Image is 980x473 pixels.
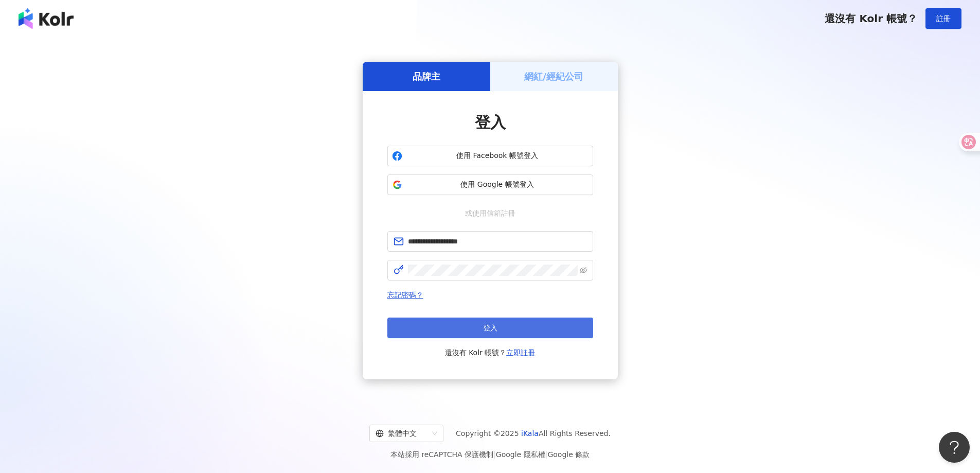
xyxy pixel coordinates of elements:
img: logo [19,8,74,29]
span: eye-invisible [580,267,587,274]
h5: 網紅/經紀公司 [524,70,583,83]
span: | [493,450,496,459]
button: 使用 Facebook 帳號登入 [387,146,593,166]
a: Google 條款 [547,450,590,459]
span: Copyright © 2025 All Rights Reserved. [456,427,611,440]
a: 忘記密碼？ [387,291,423,299]
span: 還沒有 Kolr 帳號？ [445,346,536,359]
iframe: Help Scout Beacon - Open [939,432,970,463]
div: 繁體中文 [376,425,428,442]
span: 登入 [483,324,497,332]
button: 註冊 [925,8,961,29]
span: 登入 [475,113,506,131]
span: 使用 Facebook 帳號登入 [406,151,589,161]
span: | [545,450,548,459]
span: 還沒有 Kolr 帳號？ [825,12,917,25]
span: 或使用信箱註冊 [458,207,523,219]
button: 登入 [387,318,593,338]
span: 本站採用 reCAPTCHA 保護機制 [390,448,590,461]
h5: 品牌主 [413,70,440,83]
span: 使用 Google 帳號登入 [406,180,589,190]
a: Google 隱私權 [496,450,545,459]
span: 註冊 [936,14,951,23]
button: 使用 Google 帳號登入 [387,174,593,195]
a: 立即註冊 [506,348,535,357]
a: iKala [521,429,539,437]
